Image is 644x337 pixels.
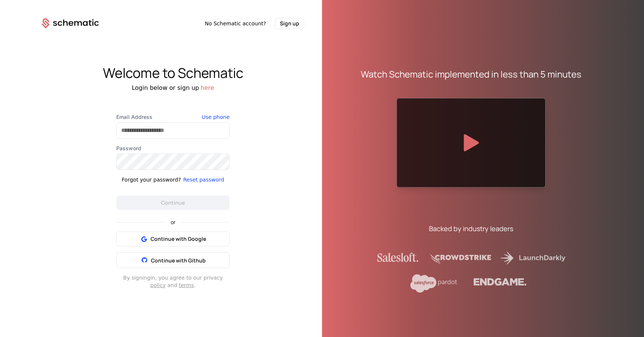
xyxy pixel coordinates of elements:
[116,145,230,152] label: Password
[116,195,230,210] button: Continue
[361,68,581,80] div: Watch Schematic implemented in less than 5 minutes
[275,18,304,29] button: Sign up
[202,113,230,121] button: Use phone
[179,282,194,288] a: terms
[150,282,165,288] a: policy
[205,20,266,27] span: No Schematic account?
[151,235,206,243] span: Continue with Google
[183,176,224,183] button: Reset password
[24,84,322,92] div: Login below or sign up
[122,176,181,183] div: Forgot your password?
[201,84,214,92] button: here
[165,220,181,225] span: or
[24,66,322,81] div: Welcome to Schematic
[116,252,230,268] button: Continue with Github
[116,274,230,289] div: By signing in , you agree to our privacy and .
[151,257,206,264] span: Continue with Github
[429,223,513,234] div: Backed by industry leaders
[116,232,230,246] button: Continue with Google
[116,113,230,121] label: Email Address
